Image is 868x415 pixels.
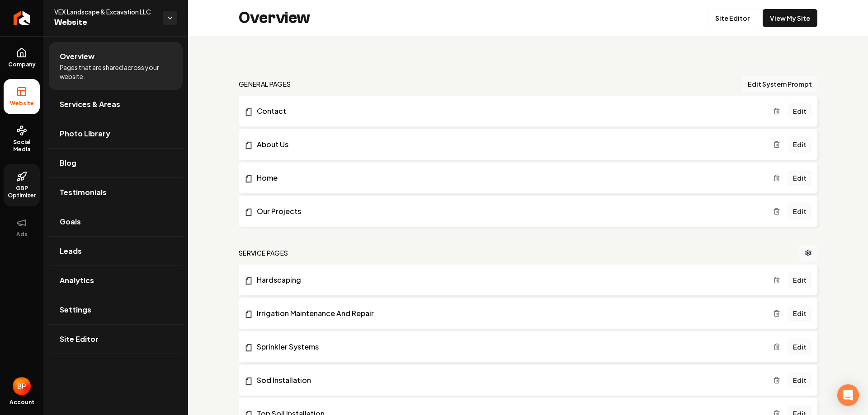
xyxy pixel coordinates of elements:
[244,341,773,352] a: Sprinkler Systems
[49,325,183,354] a: Site Editor
[14,11,30,25] img: Rebolt Logo
[5,61,39,68] span: Company
[54,7,156,16] span: VEX Landscape & Excavation LLC
[13,377,31,395] img: Bailey Paraspolo
[244,173,773,183] a: Home
[49,178,183,207] a: Testimonials
[788,372,812,388] a: Edit
[49,119,183,148] a: Photo Library
[788,272,812,288] a: Edit
[60,99,120,110] span: Services & Areas
[60,63,172,81] span: Pages that are shared across your website.
[60,334,99,345] span: Site Editor
[49,295,183,324] a: Settings
[4,118,40,160] a: Social Media
[49,90,183,119] a: Services & Areas
[239,79,291,89] h2: general pages
[60,275,94,286] span: Analytics
[4,185,40,199] span: GBP Optimizer
[49,266,183,295] a: Analytics
[60,246,82,256] span: Leads
[244,308,773,319] a: Irrigation Maintenance And Repair
[4,139,40,153] span: Social Media
[742,76,817,92] button: Edit System Prompt
[9,399,34,406] span: Account
[4,40,40,75] a: Company
[13,377,31,395] button: Open user button
[837,384,859,406] div: Open Intercom Messenger
[239,9,310,27] h2: Overview
[708,9,757,27] a: Site Editor
[244,206,773,217] a: Our Projects
[239,248,288,257] h2: Service Pages
[13,231,31,238] span: Ads
[244,106,773,117] a: Contact
[60,158,76,168] span: Blog
[4,210,40,245] button: Ads
[244,275,773,285] a: Hardscaping
[6,100,38,107] span: Website
[4,164,40,206] a: GBP Optimizer
[60,304,91,315] span: Settings
[788,103,812,119] a: Edit
[49,237,183,266] a: Leads
[788,170,812,186] a: Edit
[763,9,817,27] a: View My Site
[788,305,812,322] a: Edit
[788,136,812,153] a: Edit
[60,51,94,62] span: Overview
[60,128,110,139] span: Photo Library
[244,375,773,386] a: Sod Installation
[49,149,183,177] a: Blog
[60,216,81,227] span: Goals
[788,203,812,219] a: Edit
[60,187,107,198] span: Testimonials
[788,339,812,355] a: Edit
[244,139,773,150] a: About Us
[54,16,156,29] span: Website
[49,207,183,236] a: Goals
